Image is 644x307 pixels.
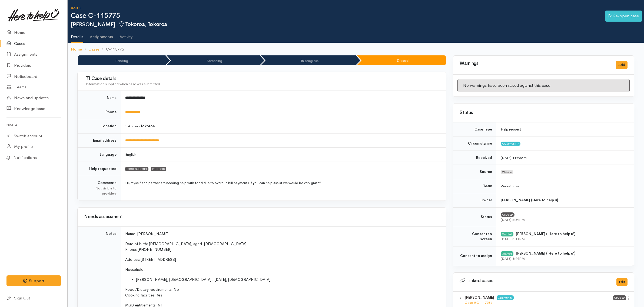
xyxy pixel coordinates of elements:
[151,167,166,171] span: PET FOOD
[78,162,121,176] td: Help requested
[501,184,523,188] span: Waikato team
[501,217,628,222] div: [DATE] 2:39PM
[125,267,145,272] span: Household:
[501,236,628,242] div: [DATE] 3:11PM
[71,21,605,28] h2: [PERSON_NAME]
[78,105,121,119] td: Phone
[501,232,513,236] div: Granted
[125,287,179,292] span: Food/Dietary requirements: No
[136,277,270,282] span: [PERSON_NAME], [DEMOGRAPHIC_DATA], [DATE], [DEMOGRAPHIC_DATA]
[78,148,121,162] td: Language
[121,148,446,162] td: English
[453,179,496,193] td: Team
[68,43,644,56] nav: breadcrumb
[167,55,260,65] li: Screening
[121,176,446,201] td: Hi, myself and partner are needing help with food due to overdue bill payments if you can help as...
[86,76,440,81] h3: Case details
[71,46,82,52] a: Home
[465,300,492,305] a: Case #C-117586
[501,142,520,146] span: Community
[6,121,61,128] h6: Profile
[125,124,155,128] span: Tokoroa »
[616,61,628,69] button: Add
[125,257,176,262] span: Address: [STREET_ADDRESS]
[516,251,575,256] b: [PERSON_NAME] ('Here to help u')
[88,46,99,52] a: Cases
[453,193,496,208] td: Owner
[118,21,167,28] span: Tokoroa, Tokoroa
[496,122,634,136] td: Help request
[453,227,496,246] td: Consent to screen
[605,11,642,22] a: Re-open case
[357,55,446,65] li: Closed
[125,167,148,171] span: FOOD SUPPORT
[501,212,514,217] span: Closed
[125,241,246,246] span: Date of birth: [DEMOGRAPHIC_DATA], aged [DEMOGRAPHIC_DATA]
[125,293,162,298] span: Cooking facilities: Yes
[71,6,605,9] h6: Cases
[616,278,628,286] button: Edit
[78,55,165,65] li: Pending
[125,247,171,252] span: Phone: [PHONE_NUMBER]
[453,246,496,266] td: Consent to assign
[501,170,513,174] span: Website
[460,278,610,283] h3: Linked cases
[453,122,496,136] td: Case Type
[71,27,83,43] a: Details
[78,176,121,201] td: Comments
[501,251,513,256] div: Granted
[501,198,558,202] b: [PERSON_NAME] (Here to help u)
[6,275,61,286] button: Support
[125,231,168,236] span: Name: [PERSON_NAME]
[261,55,356,65] li: In progress
[460,110,628,115] h3: Status
[99,46,124,52] li: C-115775
[453,151,496,165] td: Received
[78,119,121,134] td: Location
[453,136,496,151] td: Circumstance
[453,207,496,227] td: Status
[453,165,496,179] td: Source
[86,81,440,87] div: Information supplied when case was submitted
[501,256,628,261] div: [DATE] 3:44PM
[119,27,132,42] a: Activity
[140,124,155,128] b: Tokoroa
[71,12,605,20] h1: Case C-115775
[90,27,113,42] a: Assignments
[457,79,630,92] div: No warnings have been raised against this case
[460,61,609,66] h3: Warnings
[78,91,121,105] td: Name
[516,232,575,236] b: [PERSON_NAME] ('Here to help u')
[84,214,440,219] h3: Needs assessment
[497,295,514,300] span: Community
[84,186,117,196] div: Not visible to providers
[465,295,494,300] b: [PERSON_NAME]
[78,133,121,148] td: Email address
[501,155,527,160] time: [DATE] 11:23AM
[613,295,626,300] span: Closed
